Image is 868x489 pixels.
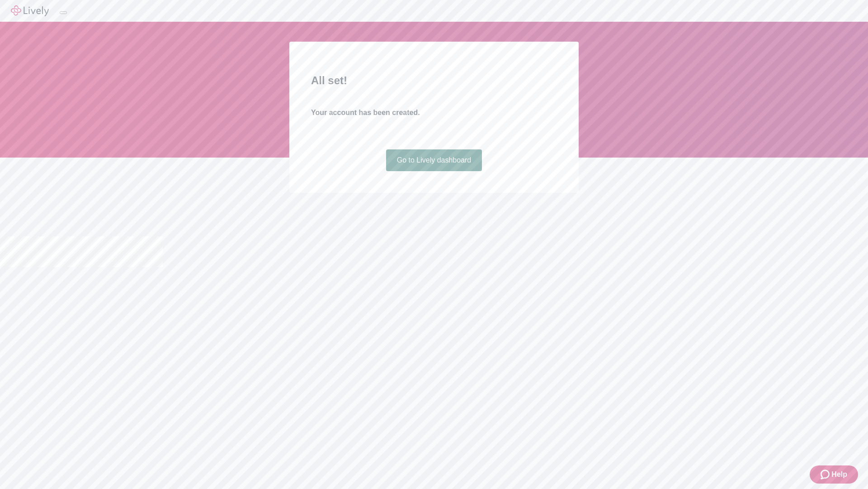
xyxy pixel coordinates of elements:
[11,5,49,16] img: Lively
[831,469,847,480] span: Help
[311,107,557,118] h4: Your account has been created.
[810,465,858,484] button: Zendesk support iconHelp
[311,72,557,89] h2: All set!
[60,11,67,14] button: Log out
[821,469,831,480] svg: Zendesk support icon
[386,149,482,171] a: Go to Lively dashboard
